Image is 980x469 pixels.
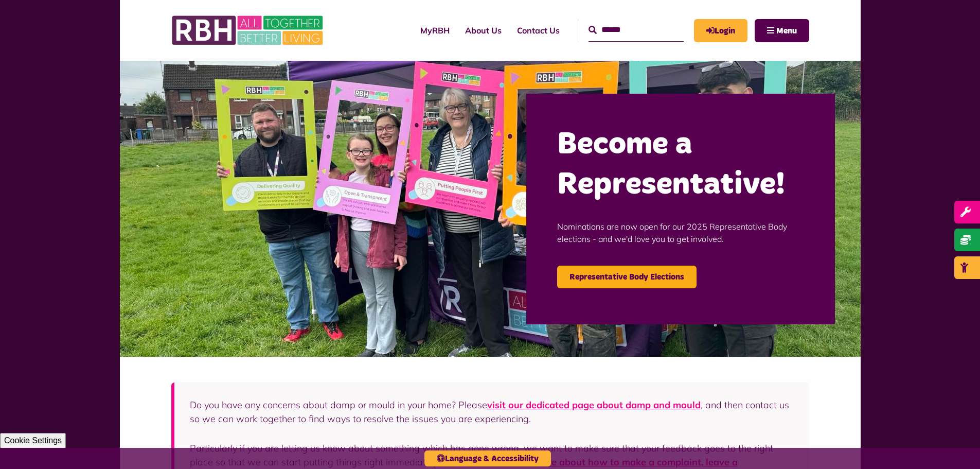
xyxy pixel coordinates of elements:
p: Do you have any concerns about damp or mould in your home? Please , and then contact us so we can... [190,398,794,426]
a: MyRBH [694,19,747,42]
span: Menu [776,27,797,35]
button: Navigation [755,19,809,42]
a: About Us [457,16,509,44]
img: Image (22) [120,61,861,357]
a: visit our dedicated page about damp and mould [487,399,701,411]
h2: Become a Representative! [557,125,804,205]
img: RBH [171,10,326,50]
button: Language & Accessibility [424,450,551,466]
a: MyRBH [413,16,457,44]
p: Nominations are now open for our 2025 Representative Body elections - and we'd love you to get in... [557,205,804,260]
a: Representative Body Elections [557,266,697,288]
a: Contact Us [509,16,567,44]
